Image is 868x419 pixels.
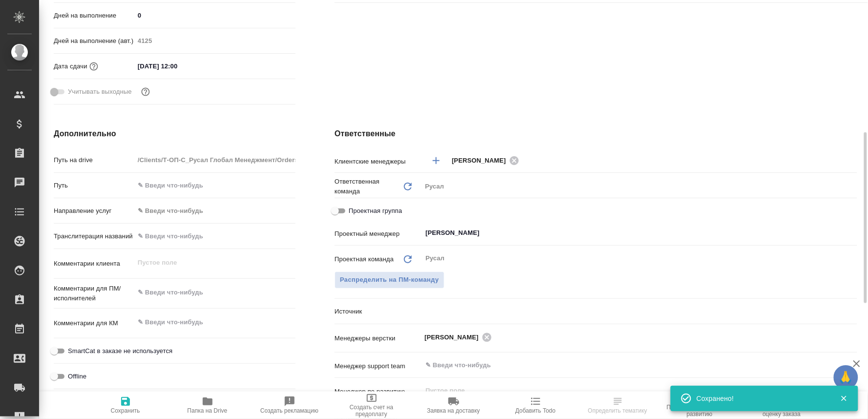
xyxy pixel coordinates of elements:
span: Определить тематику [588,407,647,414]
span: Создать рекламацию [260,407,318,414]
div: [PERSON_NAME] [424,331,495,343]
button: Если добавить услуги и заполнить их объемом, то дата рассчитается автоматически [87,60,100,73]
div: ✎ Введи что-нибудь [138,206,284,216]
h4: Дополнительно [54,128,296,140]
span: Заявка на доставку [427,407,480,414]
p: Менеджеры верстки [335,334,422,343]
div: Сохранено! [697,394,826,403]
span: Учитывать выходные [68,87,132,97]
h4: Ответственные [335,128,857,140]
button: Заявка на доставку [413,392,495,419]
button: Определить тематику [577,392,659,419]
p: Направление услуг [54,206,134,216]
span: Сохранить [111,407,140,414]
span: Offline [68,372,86,381]
input: ✎ Введи что-нибудь [134,178,296,192]
button: Open [852,336,854,338]
button: Open [852,160,854,162]
p: Путь на drive [54,155,134,165]
p: Ответственная команда [335,177,402,196]
span: 🙏 [838,367,854,388]
input: Пустое поле [134,153,296,167]
div: Русал [422,178,857,195]
p: Комментарии для ПМ/исполнителей [54,284,134,303]
p: Дней на выполнение (авт.) [54,36,134,46]
button: Создать счет на предоплату [331,392,413,419]
input: ✎ Введи что-нибудь [134,59,220,73]
span: Создать счет на предоплату [337,404,407,418]
p: Комментарии для КМ [54,318,134,328]
p: Клиентские менеджеры [335,157,422,167]
button: Призвать менеджера по развитию [659,392,741,419]
p: Проектная команда [335,254,394,264]
div: ​ [422,303,857,320]
p: Источник [335,307,422,316]
p: Транслитерация названий [54,231,134,241]
input: ✎ Введи что-нибудь [424,359,822,371]
input: ✎ Введи что-нибудь [134,8,296,22]
button: Добавить Todo [495,392,577,419]
button: Open [852,232,854,234]
span: Проектная группа [349,206,402,216]
button: Закрыть [834,394,854,403]
p: Менеджер support team [335,361,422,371]
button: Папка на Drive [167,392,249,419]
p: Путь [54,181,134,190]
button: 🙏 [834,365,858,390]
span: В заказе уже есть ответственный ПМ или ПМ группа [335,272,445,289]
span: [PERSON_NAME] [452,156,512,166]
span: SmartCat в заказе не используется [68,346,172,356]
span: Призвать менеджера по развитию [665,404,735,418]
p: Проектный менеджер [335,229,422,239]
span: Папка на Drive [188,407,228,414]
button: Распределить на ПМ-команду [335,272,445,289]
button: Выбери, если сб и вс нужно считать рабочими днями для выполнения заказа. [139,85,152,98]
p: Дата сдачи [54,62,87,71]
input: Пустое поле [424,385,834,397]
p: Менеджер по развитию [335,387,422,397]
button: Сохранить [85,392,167,419]
button: Создать рекламацию [249,392,331,419]
p: Дней на выполнение [54,11,134,21]
button: Добавить менеджера [424,149,448,172]
input: ✎ Введи что-нибудь [134,229,296,243]
span: [PERSON_NAME] [424,333,485,342]
span: Добавить Todo [515,407,555,414]
p: Комментарии клиента [54,259,134,269]
div: ✎ Введи что-нибудь [134,203,296,219]
input: Пустое поле [134,34,296,48]
div: [PERSON_NAME] [452,154,522,167]
span: Распределить на ПМ-команду [340,274,439,286]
